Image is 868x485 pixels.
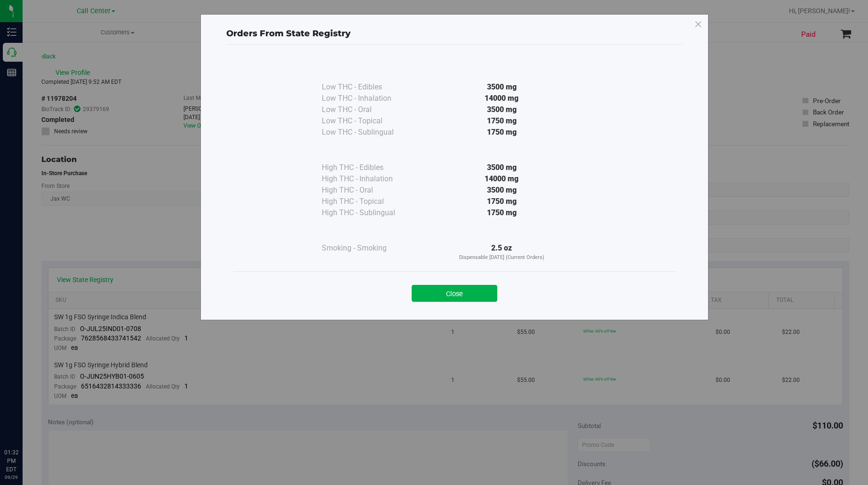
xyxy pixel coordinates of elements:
iframe: Resource center unread badge [28,408,39,420]
div: Low THC - Inhalation [322,93,416,104]
iframe: Resource center [9,410,38,438]
div: 3500 mg [416,162,587,173]
div: High THC - Sublingual [322,207,416,218]
div: 1750 mg [416,115,587,127]
div: High THC - Edibles [322,162,416,173]
div: 14000 mg [416,173,587,185]
div: Smoking - Smoking [322,242,416,254]
div: High THC - Topical [322,196,416,207]
div: Low THC - Topical [322,115,416,127]
button: Close [412,285,497,302]
div: Low THC - Oral [322,104,416,115]
span: Orders From State Registry [226,28,350,39]
div: Low THC - Edibles [322,81,416,93]
div: Low THC - Sublingual [322,127,416,138]
div: High THC - Inhalation [322,173,416,185]
div: 2.5 oz [416,242,587,262]
div: 3500 mg [416,185,587,196]
div: 1750 mg [416,207,587,218]
div: 1750 mg [416,196,587,207]
div: 3500 mg [416,81,587,93]
p: Dispensable [DATE] (Current Orders) [416,254,587,262]
div: 1750 mg [416,127,587,138]
div: 14000 mg [416,93,587,104]
div: 3500 mg [416,104,587,115]
div: High THC - Oral [322,185,416,196]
